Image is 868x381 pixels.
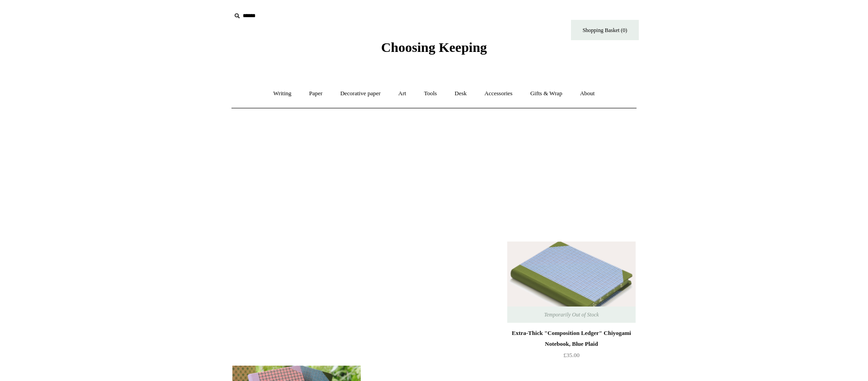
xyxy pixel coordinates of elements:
[507,328,636,365] a: Extra-Thick "Composition Ledger" Chiyogami Notebook, Blue Plaid £35.00
[522,82,571,106] a: Gifts & Wrap
[301,82,331,106] a: Paper
[332,82,389,106] a: Decorative paper
[265,82,300,106] a: Writing
[563,352,580,358] span: £35.00
[571,20,639,40] a: Shopping Basket (0)
[572,82,603,106] a: About
[509,328,633,349] div: Extra-Thick "Composition Ledger" Chiyogami Notebook, Blue Plaid
[447,82,475,106] a: Desk
[381,40,487,55] span: Choosing Keeping
[390,82,414,106] a: Art
[476,82,521,106] a: Accessories
[416,82,445,106] a: Tools
[535,307,608,323] span: Temporarily Out of Stock
[507,242,636,323] a: Extra-Thick "Composition Ledger" Chiyogami Notebook, Blue Plaid Extra-Thick "Composition Ledger" ...
[381,47,487,53] a: Choosing Keeping
[507,242,636,323] img: Extra-Thick "Composition Ledger" Chiyogami Notebook, Blue Plaid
